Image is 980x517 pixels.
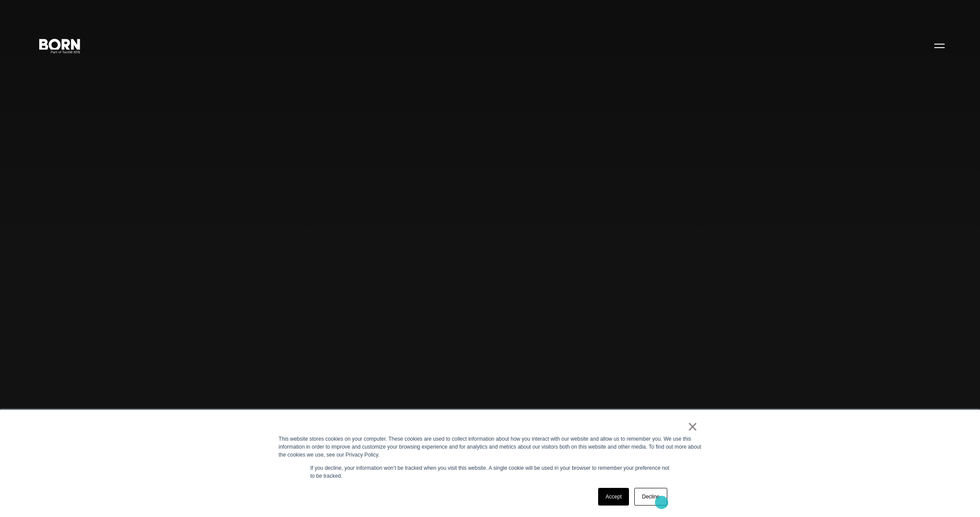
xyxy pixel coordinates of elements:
a: Decline [634,488,667,506]
a: × [688,423,698,431]
button: Open [929,36,950,55]
p: If you decline, your information won’t be tracked when you visit this website. A single cookie wi... [311,464,670,480]
div: This website stores cookies on your computer. These cookies are used to collect information about... [279,435,702,459]
a: Accept [598,488,629,506]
